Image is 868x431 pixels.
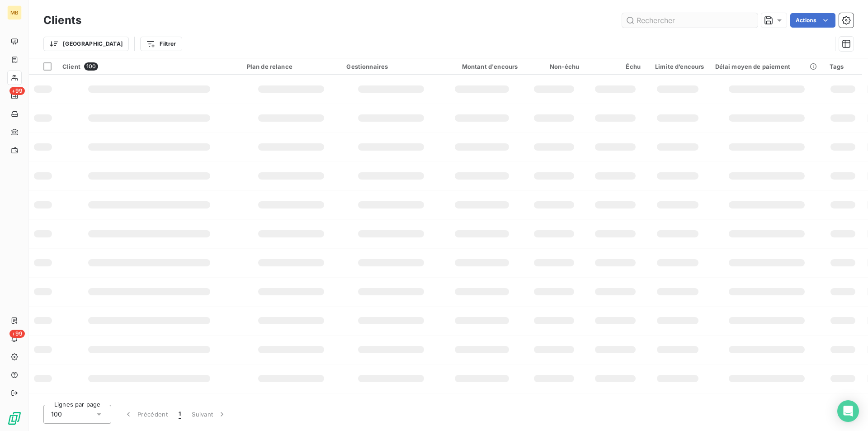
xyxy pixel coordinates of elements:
div: Montant d'encours [446,63,518,70]
input: Rechercher [622,13,758,28]
span: 100 [51,410,62,419]
span: +99 [9,330,25,338]
span: 100 [84,62,98,71]
span: Client [62,63,80,70]
div: Tags [830,63,857,70]
span: +99 [9,87,25,95]
img: Logo LeanPay [7,411,22,426]
div: Non-échu [528,63,579,70]
div: Limite d’encours [651,63,704,70]
button: Filtrer [140,37,182,51]
div: Échu [590,63,641,70]
button: [GEOGRAPHIC_DATA] [43,37,129,51]
h3: Clients [43,12,81,28]
button: Précédent [118,405,173,424]
div: Open Intercom Messenger [837,400,859,422]
div: Plan de relance [247,63,336,70]
button: Actions [790,13,835,28]
div: Gestionnaires [346,63,435,70]
span: 1 [179,410,181,419]
div: MB [7,5,22,20]
button: 1 [173,405,186,424]
button: Suivant [186,405,232,424]
div: Délai moyen de paiement [715,63,819,70]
